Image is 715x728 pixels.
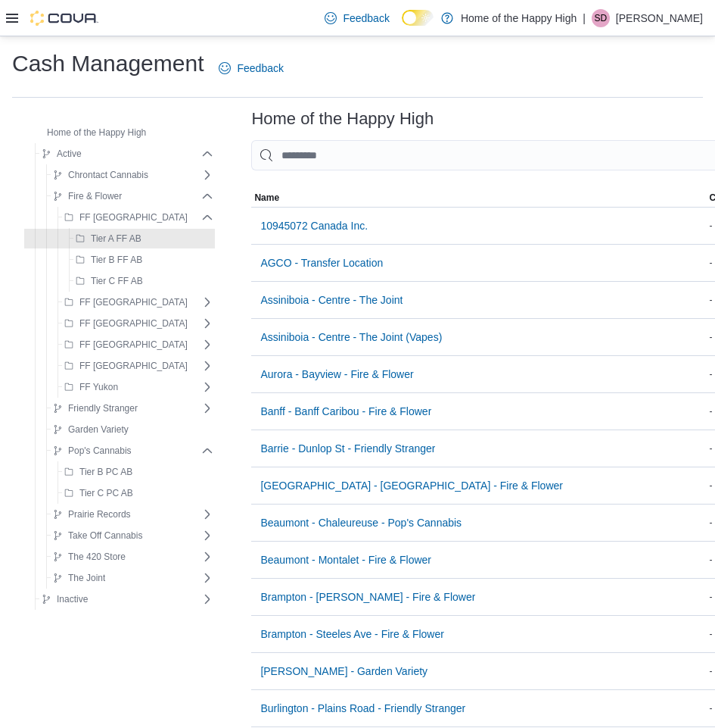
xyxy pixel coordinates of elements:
span: Tier B PC AB [79,466,132,478]
span: Beaumont - Chaleureuse - Pop's Cannabis [260,515,462,530]
span: FF Yukon [79,381,118,393]
a: Feedback [319,3,395,33]
button: [PERSON_NAME] - Garden Variety [254,656,434,686]
button: Brampton - Steeles Ave - Fire & Flower [254,619,450,649]
span: Friendly Stranger [68,402,138,414]
button: Take Off Cannabis [47,526,148,545]
span: AGCO - Transfer Location [260,255,383,270]
button: FF [GEOGRAPHIC_DATA] [58,208,194,227]
span: Feedback [237,61,283,76]
button: Banff - Banff Caribou - Fire & Flower [254,396,437,426]
span: Brampton - Steeles Ave - Fire & Flower [260,626,444,642]
button: Friendly Stranger [47,399,144,417]
button: Home of the Happy High [26,123,152,142]
span: Beaumont - Montalet - Fire & Flower [260,552,431,567]
span: FF [GEOGRAPHIC_DATA] [79,339,188,351]
button: Assiniboia - Centre - The Joint (Vapes) [254,322,448,352]
button: Inactive [36,590,94,608]
button: Tier B FF AB [70,251,148,269]
button: Barrie - Dunlop St - Friendly Stranger [254,433,441,464]
span: Tier B FF AB [91,254,142,266]
button: Pop's Cannabis [47,442,138,460]
button: FF [GEOGRAPHIC_DATA] [58,314,194,333]
span: Fire & Flower [68,190,122,202]
button: 10945072 Canada Inc. [254,211,374,241]
p: | [583,9,586,27]
button: Beaumont - Montalet - Fire & Flower [254,545,437,575]
button: Assiniboia - Centre - The Joint [254,285,409,315]
span: [GEOGRAPHIC_DATA] - [GEOGRAPHIC_DATA] - Fire & Flower [260,478,563,493]
button: Tier B PC AB [58,463,138,481]
span: Tier C PC AB [79,487,133,499]
button: Beaumont - Chaleureuse - Pop's Cannabis [254,508,468,538]
span: FF [GEOGRAPHIC_DATA] [79,296,188,308]
span: Home of the Happy High [47,127,146,139]
button: The Joint [47,569,111,587]
button: Burlington - Plains Road - Friendly Stranger [254,693,471,723]
button: Aurora - Bayview - Fire & Flower [254,359,419,389]
p: [PERSON_NAME] [616,9,703,27]
h1: Cash Management [12,48,204,79]
span: FF [GEOGRAPHIC_DATA] [79,360,188,372]
span: Banff - Banff Caribou - Fire & Flower [260,404,431,419]
button: Garden Variety [47,420,135,439]
span: Garden Variety [68,423,129,436]
span: Feedback [343,11,389,26]
span: FF [GEOGRAPHIC_DATA] [79,317,188,330]
span: Chrontact Cannabis [68,169,148,181]
span: SD [595,9,608,27]
input: Dark Mode [402,10,434,26]
span: FF [GEOGRAPHIC_DATA] [79,211,188,223]
button: The 420 Store [47,548,132,566]
div: Sarah Davidson [592,9,610,27]
button: Prairie Records [47,505,137,523]
span: Assiniboia - Centre - The Joint (Vapes) [260,330,442,345]
button: FF [GEOGRAPHIC_DATA] [58,336,194,354]
button: Tier C FF AB [70,272,149,290]
span: [PERSON_NAME] - Garden Variety [260,664,427,679]
button: FF [GEOGRAPHIC_DATA] [58,357,194,375]
h3: Home of the Happy High [251,110,434,128]
span: Assiniboia - Centre - The Joint [260,292,403,308]
img: Cova [30,11,98,26]
button: Name [251,189,706,207]
a: Feedback [213,53,289,83]
span: Name [254,192,279,204]
button: Fire & Flower [47,187,128,205]
span: Tier C FF AB [91,275,143,287]
span: Aurora - Bayview - Fire & Flower [260,367,413,382]
span: 10945072 Canada Inc. [260,218,368,233]
span: Prairie Records [68,508,131,520]
span: Dark Mode [402,26,403,27]
span: Brampton - [PERSON_NAME] - Fire & Flower [260,589,475,605]
button: FF Yukon [58,378,124,396]
span: Burlington - Plains Road - Friendly Stranger [260,701,465,716]
span: Active [57,148,82,160]
span: The Joint [68,572,105,584]
button: Tier C PC AB [58,484,139,502]
button: FF [GEOGRAPHIC_DATA] [58,293,194,311]
button: Active [36,145,88,163]
span: Inactive [57,593,88,605]
span: Take Off Cannabis [68,530,142,542]
p: Home of the Happy High [461,9,577,27]
button: [GEOGRAPHIC_DATA] - [GEOGRAPHIC_DATA] - Fire & Flower [254,470,569,501]
button: Tier A FF AB [70,230,148,248]
span: Tier A FF AB [91,233,141,245]
button: AGCO - Transfer Location [254,248,389,278]
span: Pop's Cannabis [68,445,132,457]
span: Barrie - Dunlop St - Friendly Stranger [260,441,435,456]
button: Chrontact Cannabis [47,166,154,184]
span: The 420 Store [68,551,126,563]
button: Brampton - [PERSON_NAME] - Fire & Flower [254,582,481,612]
